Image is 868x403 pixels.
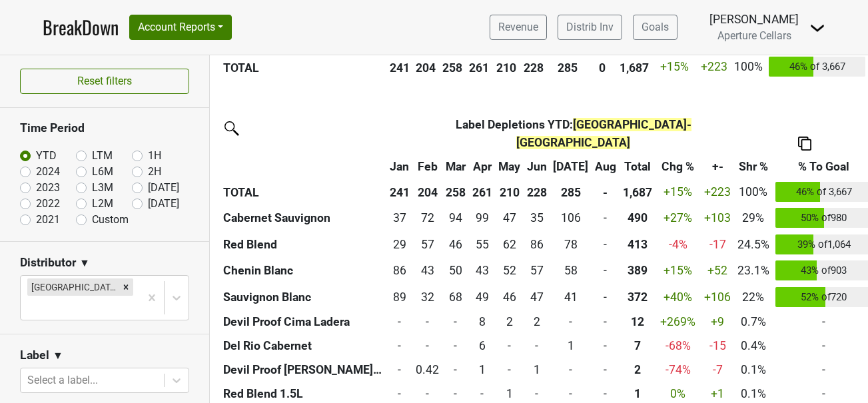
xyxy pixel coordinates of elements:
[498,209,520,226] div: 47
[220,310,386,334] th: Devil Proof Cima Ladera
[220,155,386,179] th: &nbsp;: activate to sort column ascending
[36,196,60,212] label: 2022
[469,205,496,232] td: 99
[558,15,622,40] a: Distrib Inv
[524,284,550,310] td: 47
[553,337,588,354] div: 1
[704,236,731,253] div: -17
[495,334,524,358] td: 0
[704,385,731,402] div: +1
[119,278,133,296] div: Remove Monterey-CA
[442,179,469,205] th: 258
[595,236,616,253] div: -
[655,334,701,358] td: -68 %
[442,284,469,310] td: 68
[220,258,386,284] th: Chenin Blanc
[550,231,592,258] td: 78
[92,196,113,212] label: L2M
[623,209,652,226] div: 490
[442,258,469,284] td: 50
[620,155,655,179] th: Total: activate to sort column ascending
[416,262,439,279] div: 43
[498,236,520,253] div: 62
[731,53,766,80] td: 100%
[390,313,410,330] div: -
[524,358,550,382] td: 1
[620,358,655,382] th: 2.416
[446,385,466,402] div: -
[623,385,652,402] div: 1
[472,361,492,378] div: 1
[220,205,386,232] th: Cabernet Sauvignon
[413,179,443,205] th: 204
[623,337,652,354] div: 7
[413,310,443,334] td: 0
[466,53,492,80] th: 261
[592,334,620,358] td: 0
[413,205,443,232] td: 72
[701,60,727,73] span: +223
[592,231,620,258] td: 0
[550,310,592,334] td: 0
[704,337,731,354] div: -15
[469,231,496,258] td: 55
[734,358,773,382] td: 0.1%
[386,284,413,310] td: 89
[620,231,655,258] th: 413.083
[550,258,592,284] td: 58
[527,385,547,402] div: -
[550,334,592,358] td: 1
[595,313,616,330] div: -
[148,196,179,212] label: [DATE]
[592,258,620,284] td: 0
[36,212,60,228] label: 2021
[495,205,524,232] td: 47
[220,53,386,80] th: TOTAL
[553,236,588,253] div: 78
[416,385,439,402] div: -
[416,288,439,306] div: 32
[704,288,731,306] div: +106
[446,337,466,354] div: -
[498,313,520,330] div: 2
[416,236,439,253] div: 57
[413,334,443,358] td: 0
[469,358,496,382] td: 1
[520,53,547,80] th: 228
[490,15,547,40] a: Revenue
[623,262,652,279] div: 389
[495,358,524,382] td: 0
[550,205,592,232] td: 106
[734,284,773,310] td: 22%
[734,258,773,284] td: 23.1%
[623,288,652,306] div: 372
[390,361,410,378] div: -
[36,148,57,164] label: YTD
[472,262,492,279] div: 43
[592,310,620,334] td: 0
[592,284,620,310] td: 0
[550,358,592,382] td: 0
[524,179,550,205] th: 228
[734,231,773,258] td: 24.5%
[527,313,547,330] div: 2
[129,15,232,40] button: Account Reports
[413,155,443,179] th: Feb: activate to sort column ascending
[655,258,701,284] td: +15 %
[148,164,161,180] label: 2H
[620,205,655,232] th: 490.000
[386,358,413,382] td: 0
[220,358,386,382] th: Devil Proof [PERSON_NAME][GEOGRAPHIC_DATA]
[550,284,592,310] td: 41
[524,205,550,232] td: 35
[495,258,524,284] td: 52
[148,180,179,196] label: [DATE]
[655,358,701,382] td: -74 %
[553,385,588,402] div: -
[734,310,773,334] td: 0.7%
[734,334,773,358] td: 0.4%
[386,258,413,284] td: 86
[20,256,76,270] h3: Distributor
[472,313,492,330] div: 8
[92,180,113,196] label: L3M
